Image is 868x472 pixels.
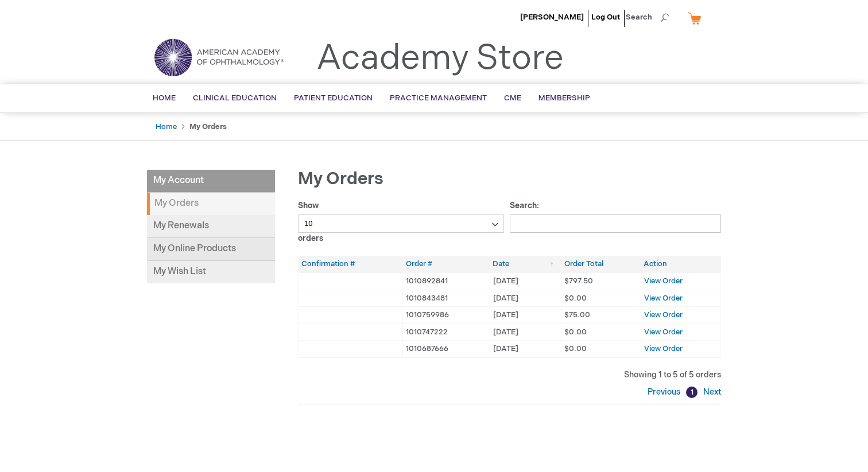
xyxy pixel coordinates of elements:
[490,272,561,290] td: [DATE]
[644,294,683,303] a: View Order
[294,93,373,103] span: Patient Education
[403,341,490,358] td: 1010687666
[510,214,722,233] input: Search:
[644,310,683,319] a: View Order
[156,122,177,131] a: Home
[644,276,683,286] a: View Order
[298,169,383,189] span: My Orders
[390,93,487,103] span: Practice Management
[686,387,697,398] a: 1
[490,341,561,358] td: [DATE]
[403,290,490,307] td: 1010843481
[403,323,490,341] td: 1010747222
[316,38,564,79] a: Academy Store
[147,215,275,238] a: My Renewals
[299,256,403,272] th: Confirmation #: activate to sort column ascending
[510,201,722,228] label: Search:
[193,93,277,103] span: Clinical Education
[641,256,720,272] th: Action: activate to sort column ascending
[564,310,590,319] span: $75.00
[403,256,490,272] th: Order #: activate to sort column ascending
[561,256,641,272] th: Order Total: activate to sort column ascending
[490,290,561,307] td: [DATE]
[538,93,590,103] span: Membership
[648,387,683,397] a: Previous
[564,344,587,353] span: $0.00
[644,327,683,337] a: View Order
[147,238,275,261] a: My Online Products
[490,323,561,341] td: [DATE]
[153,93,176,103] span: Home
[564,276,593,286] span: $797.50
[189,122,227,131] strong: My Orders
[298,214,504,233] select: Showorders
[403,272,490,290] td: 1010892841
[644,344,683,353] a: View Order
[298,201,504,243] label: Show orders
[298,369,721,381] div: Showing 1 to 5 of 5 orders
[147,193,275,215] strong: My Orders
[626,6,669,29] span: Search
[147,261,275,283] a: My Wish List
[520,13,584,22] a: [PERSON_NAME]
[564,294,587,303] span: $0.00
[490,307,561,324] td: [DATE]
[564,327,587,337] span: $0.00
[504,93,521,103] span: CME
[700,387,721,397] a: Next
[591,13,620,22] a: Log Out
[490,256,561,272] th: Date: activate to sort column ascending
[403,307,490,324] td: 1010759986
